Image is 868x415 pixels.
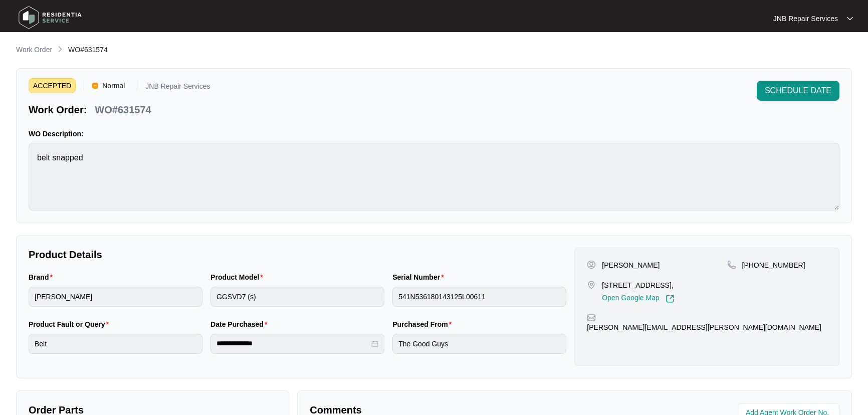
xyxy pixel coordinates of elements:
p: [PHONE_NUMBER] [742,260,805,270]
label: Product Fault or Query [29,319,113,329]
span: WO#631574 [68,46,108,54]
a: Open Google Map [602,294,674,303]
label: Serial Number [392,272,448,282]
img: residentia service logo [15,3,85,33]
button: SCHEDULE DATE [757,81,839,101]
p: [PERSON_NAME] [602,260,660,270]
p: Product Details [29,248,566,262]
input: Product Fault or Query [29,334,202,354]
input: Brand [29,287,202,307]
p: Work Order [16,45,52,55]
label: Date Purchased [210,319,271,329]
p: JNB Repair Services [773,14,838,24]
img: map-pin [587,313,596,322]
img: dropdown arrow [847,16,853,21]
span: SCHEDULE DATE [765,85,831,97]
input: Serial Number [392,287,566,307]
p: [PERSON_NAME][EMAIL_ADDRESS][PERSON_NAME][DOMAIN_NAME] [587,322,821,332]
span: ACCEPTED [29,78,76,93]
img: user-pin [587,260,596,269]
label: Product Model [210,272,267,282]
span: Normal [98,78,129,93]
img: Vercel Logo [92,83,98,89]
textarea: belt snapped [29,143,839,211]
p: JNB Repair Services [145,83,210,93]
p: WO Description: [29,129,839,139]
input: Product Model [210,287,384,307]
img: Link-External [666,294,675,303]
a: Work Order [14,45,54,56]
p: [STREET_ADDRESS], [602,280,674,290]
img: chevron-right [56,45,64,53]
label: Brand [29,272,57,282]
input: Date Purchased [216,338,369,349]
label: Purchased From [392,319,456,329]
p: Work Order: [29,103,87,117]
img: map-pin [727,260,736,269]
img: map-pin [587,280,596,289]
p: WO#631574 [95,103,151,117]
input: Purchased From [392,334,566,354]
